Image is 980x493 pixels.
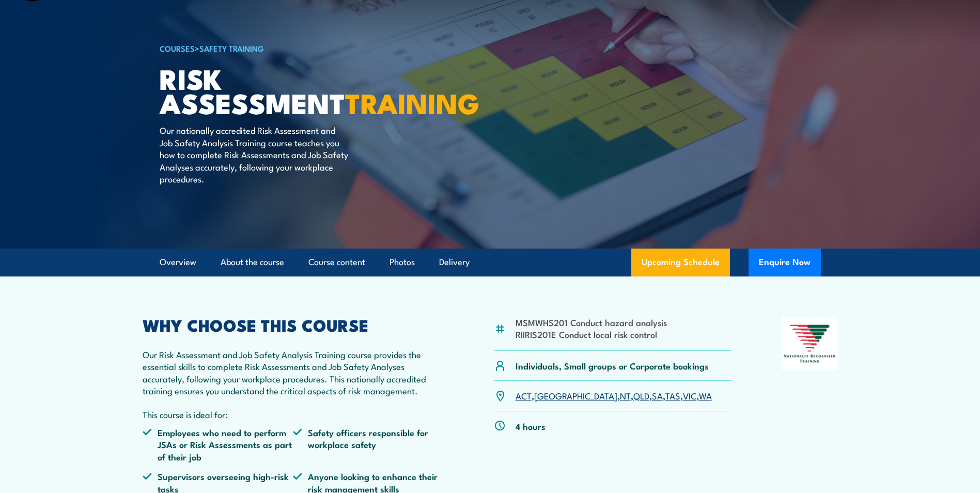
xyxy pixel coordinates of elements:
[160,249,196,276] a: Overview
[439,249,470,276] a: Delivery
[345,81,479,124] strong: TRAINING
[516,390,712,402] p: , , , , , , ,
[749,249,821,276] button: Enquire Now
[516,420,546,432] p: 4 hours
[631,249,730,276] a: Upcoming Schedule
[620,389,631,402] a: NT
[199,42,264,54] a: Safety Training
[516,389,532,402] a: ACT
[516,316,667,328] li: MSMWHS201 Conduct hazard analysis
[293,426,444,463] li: Safety officers responsible for workplace safety
[143,317,444,332] h2: WHY CHOOSE THIS COURSE
[534,389,617,402] a: [GEOGRAPHIC_DATA]
[633,389,649,402] a: QLD
[782,317,838,370] img: Nationally Recognised Training logo.
[143,426,293,463] li: Employees who need to perform JSAs or Risk Assessments as part of their job
[390,249,415,276] a: Photos
[221,249,284,276] a: About the course
[160,66,415,114] h1: Risk Assessment
[652,389,663,402] a: SA
[683,389,696,402] a: VIC
[516,328,667,340] li: RIIRIS201E Conduct local risk control
[160,42,195,54] a: COURSES
[308,249,365,276] a: Course content
[699,389,712,402] a: WA
[160,124,348,184] p: Our nationally accredited Risk Assessment and Job Safety Analysis Training course teaches you how...
[143,348,444,397] p: Our Risk Assessment and Job Safety Analysis Training course provides the essential skills to comp...
[665,389,680,402] a: TAS
[143,408,444,420] p: This course is ideal for:
[516,360,709,372] p: Individuals, Small groups or Corporate bookings
[160,42,415,54] h6: >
